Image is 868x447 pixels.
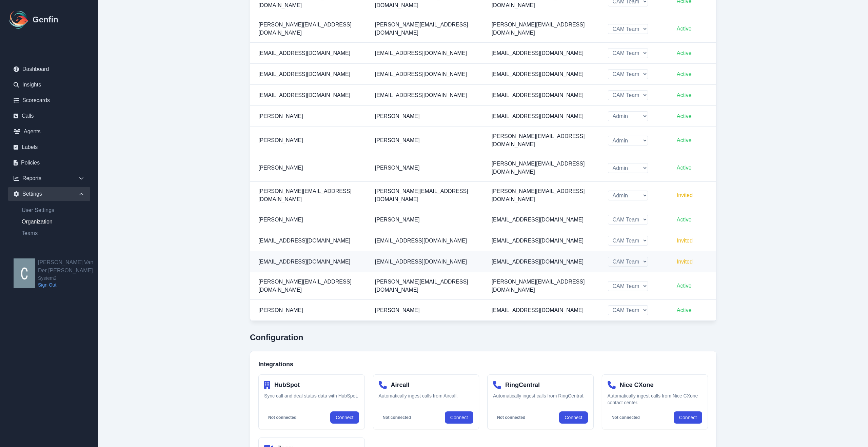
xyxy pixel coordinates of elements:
[258,113,303,119] span: [PERSON_NAME]
[258,279,352,293] span: [PERSON_NAME][EMAIL_ADDRESS][DOMAIN_NAME]
[677,137,692,143] span: Active
[492,133,585,147] span: [PERSON_NAME][EMAIL_ADDRESS][DOMAIN_NAME]
[375,188,468,202] span: [PERSON_NAME][EMAIL_ADDRESS][DOMAIN_NAME]
[14,258,35,288] img: Cameron Van Der Valk
[258,307,303,313] span: [PERSON_NAME]
[379,414,415,421] span: Not connected
[677,283,692,289] span: Active
[677,217,692,222] span: Active
[8,94,90,107] a: Scorecards
[258,22,352,36] span: [PERSON_NAME][EMAIL_ADDRESS][DOMAIN_NAME]
[677,165,692,171] span: Active
[677,307,692,313] span: Active
[258,259,350,265] span: [EMAIL_ADDRESS][DOMAIN_NAME]
[492,259,584,265] span: [EMAIL_ADDRESS][DOMAIN_NAME]
[38,258,98,275] h2: [PERSON_NAME] Van Der [PERSON_NAME]
[258,238,350,244] span: [EMAIL_ADDRESS][DOMAIN_NAME]
[8,109,90,123] a: Calls
[492,22,585,36] span: [PERSON_NAME][EMAIL_ADDRESS][DOMAIN_NAME]
[375,137,420,143] span: [PERSON_NAME]
[559,411,588,424] a: Connect
[8,140,90,154] a: Labels
[493,414,529,421] span: Not connected
[375,279,468,293] span: [PERSON_NAME][EMAIL_ADDRESS][DOMAIN_NAME]
[493,392,588,399] p: Automatically ingest calls from RingCentral.
[391,380,410,390] h4: Aircall
[258,92,350,98] span: [EMAIL_ADDRESS][DOMAIN_NAME]
[8,125,90,138] a: Agents
[492,279,585,293] span: [PERSON_NAME][EMAIL_ADDRESS][DOMAIN_NAME]
[375,259,467,265] span: [EMAIL_ADDRESS][DOMAIN_NAME]
[38,275,98,281] span: System2
[677,92,692,98] span: Active
[258,137,303,143] span: [PERSON_NAME]
[492,161,585,175] span: [PERSON_NAME][EMAIL_ADDRESS][DOMAIN_NAME]
[505,380,540,390] h4: RingCentral
[492,188,585,202] span: [PERSON_NAME][EMAIL_ADDRESS][DOMAIN_NAME]
[677,113,692,119] span: Active
[38,281,98,288] a: Sign Out
[375,22,468,36] span: [PERSON_NAME][EMAIL_ADDRESS][DOMAIN_NAME]
[274,380,300,390] h4: HubSpot
[8,9,30,31] img: Logo
[379,392,474,399] p: Automatically ingest calls from Aircall.
[608,414,644,421] span: Not connected
[258,71,350,77] span: [EMAIL_ADDRESS][DOMAIN_NAME]
[375,165,420,171] span: [PERSON_NAME]
[677,192,693,198] span: Invited
[375,217,420,222] span: [PERSON_NAME]
[330,411,359,424] a: Connect
[8,187,90,201] div: Settings
[677,50,692,56] span: Active
[375,307,420,313] span: [PERSON_NAME]
[677,259,693,265] span: Invited
[677,71,692,77] span: Active
[608,392,703,406] p: Automatically ingest calls from Nice CXone contact center.
[8,62,90,76] a: Dashboard
[620,380,654,390] h4: Nice CXone
[258,50,350,56] span: [EMAIL_ADDRESS][DOMAIN_NAME]
[492,307,584,313] span: [EMAIL_ADDRESS][DOMAIN_NAME]
[16,229,90,237] a: Teams
[33,14,58,25] h1: Genfin
[16,218,90,226] a: Organization
[492,238,584,244] span: [EMAIL_ADDRESS][DOMAIN_NAME]
[8,172,90,185] div: Reports
[492,50,584,56] span: [EMAIL_ADDRESS][DOMAIN_NAME]
[8,78,90,92] a: Insights
[677,26,692,32] span: Active
[250,332,716,343] h2: Configuration
[445,411,473,424] a: Connect
[492,71,584,77] span: [EMAIL_ADDRESS][DOMAIN_NAME]
[375,113,420,119] span: [PERSON_NAME]
[674,411,702,424] button: Connect
[677,238,693,244] span: Invited
[375,71,467,77] span: [EMAIL_ADDRESS][DOMAIN_NAME]
[258,165,303,171] span: [PERSON_NAME]
[375,92,467,98] span: [EMAIL_ADDRESS][DOMAIN_NAME]
[258,217,303,222] span: [PERSON_NAME]
[375,238,467,244] span: [EMAIL_ADDRESS][DOMAIN_NAME]
[264,414,300,421] span: Not connected
[492,113,584,119] span: [EMAIL_ADDRESS][DOMAIN_NAME]
[258,359,708,369] h3: Integrations
[8,156,90,170] a: Policies
[264,392,359,399] p: Sync call and deal status data with HubSpot.
[492,217,584,222] span: [EMAIL_ADDRESS][DOMAIN_NAME]
[375,50,467,56] span: [EMAIL_ADDRESS][DOMAIN_NAME]
[258,188,352,202] span: [PERSON_NAME][EMAIL_ADDRESS][DOMAIN_NAME]
[492,92,584,98] span: [EMAIL_ADDRESS][DOMAIN_NAME]
[16,206,90,214] a: User Settings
